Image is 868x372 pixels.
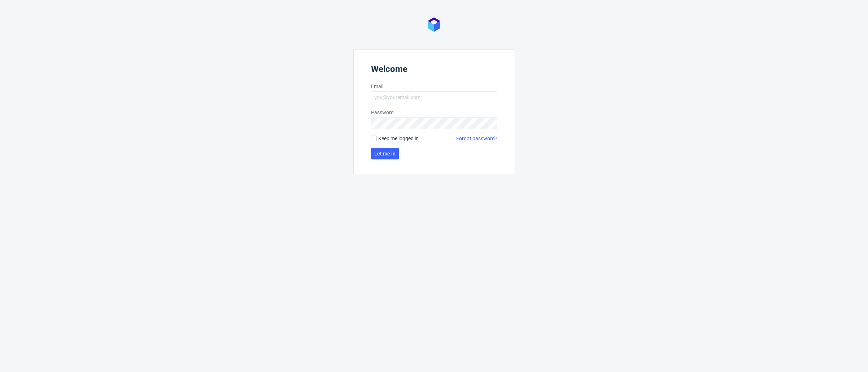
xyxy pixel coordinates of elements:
[371,109,497,116] label: Password
[371,64,497,77] header: Welcome
[378,135,419,142] span: Keep me logged in
[374,151,396,156] span: Let me in
[371,83,497,90] label: Email
[371,91,497,103] input: you@youremail.com
[456,135,497,142] a: Forgot password?
[371,148,399,159] button: Let me in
